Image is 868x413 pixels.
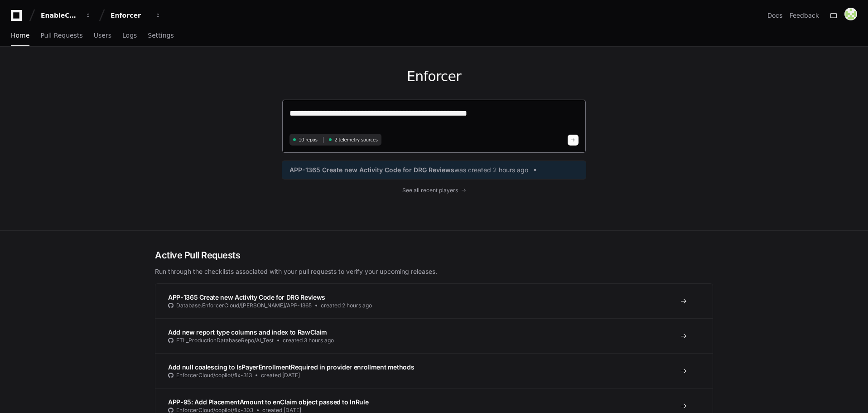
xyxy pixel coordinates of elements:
a: APP-1365 Create new Activity Code for DRG ReviewsDatabase.EnforcerCloud/[PERSON_NAME]/APP-1365cre... [155,284,713,318]
h1: Enforcer [282,68,586,85]
span: Add null coalescing to IsPayerEnrollmentRequired in provider enrollment methods [168,363,414,371]
p: Run through the checklists associated with your pull requests to verify your upcoming releases. [155,267,713,276]
span: ETL_ProductionDatabaseRepo/Al_Test [176,337,274,344]
a: Logs [122,25,137,46]
a: Docs [767,11,782,20]
button: Enforcer [107,7,165,24]
img: 181785292 [844,8,857,20]
span: Logs [122,33,137,38]
span: created 3 hours ago [283,337,334,344]
span: Home [11,33,29,38]
a: APP-1365 Create new Activity Code for DRG Reviewswas created 2 hours ago [289,165,579,175]
a: Add null coalescing to IsPayerEnrollmentRequired in provider enrollment methodsEnforcerCloud/copi... [155,353,713,388]
span: Users [94,33,111,38]
span: created [DATE] [261,372,300,379]
div: Enforcer [111,11,149,20]
span: APP-95: Add PlacementAmount to enClaim object passed to InRule [168,398,368,406]
span: 10 repos [299,136,318,143]
span: EnforcerCloud/copilot/fix-313 [176,372,252,379]
div: EnableComp [41,11,80,20]
h2: Active Pull Requests [155,249,713,262]
span: Database.EnforcerCloud/[PERSON_NAME]/APP-1365 [176,302,312,309]
a: Settings [148,25,174,46]
span: was created 2 hours ago [454,165,528,175]
span: APP-1365 Create new Activity Code for DRG Reviews [289,165,454,175]
span: Settings [148,33,174,38]
a: Add new report type columns and index to RawClaimETL_ProductionDatabaseRepo/Al_Testcreated 3 hour... [155,318,713,353]
span: created 2 hours ago [321,302,372,309]
span: Add new report type columns and index to RawClaim [168,328,327,336]
a: Home [11,25,29,46]
span: Pull Requests [40,33,82,38]
button: Feedback [790,11,819,20]
span: See all recent players [402,187,458,194]
span: 2 telemetry sources [334,136,377,143]
button: EnableComp [37,7,95,24]
a: Users [94,25,111,46]
a: See all recent players [282,187,586,194]
span: APP-1365 Create new Activity Code for DRG Reviews [168,293,325,301]
a: Pull Requests [40,25,82,46]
